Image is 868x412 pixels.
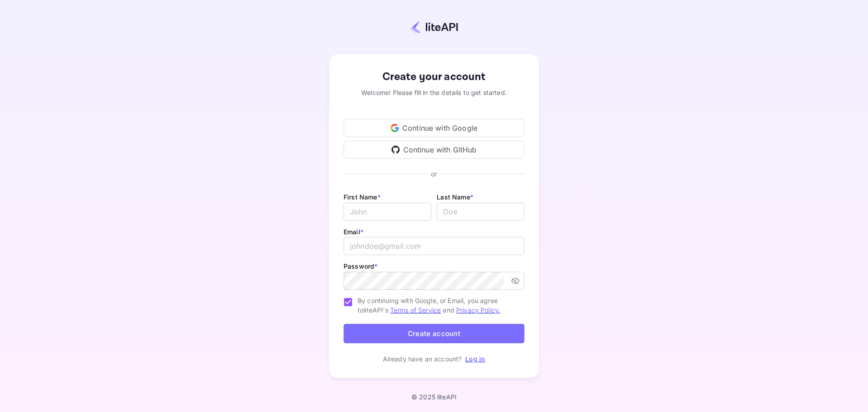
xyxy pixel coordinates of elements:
[456,306,500,314] a: Privacy Policy.
[358,296,517,315] span: By continuing with Google, or Email, you agree to liteAPI's and
[344,203,431,221] input: John
[344,119,524,137] div: Continue with Google
[344,228,363,236] label: Email
[437,203,524,221] input: Doe
[344,69,524,85] div: Create your account
[507,273,524,289] button: toggle password visibility
[465,355,485,363] a: Log in
[437,193,473,201] label: Last Name
[390,306,441,314] a: Terms of Service
[411,393,457,401] p: © 2025 liteAPI
[344,262,377,270] label: Password
[410,20,458,33] img: liteapi
[344,324,524,343] button: Create account
[344,193,381,201] label: First Name
[383,354,462,364] p: Already have an account?
[344,141,524,159] div: Continue with GitHub
[344,237,524,255] input: johndoe@gmail.com
[344,88,524,97] div: Welcome! Please fill in the details to get started.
